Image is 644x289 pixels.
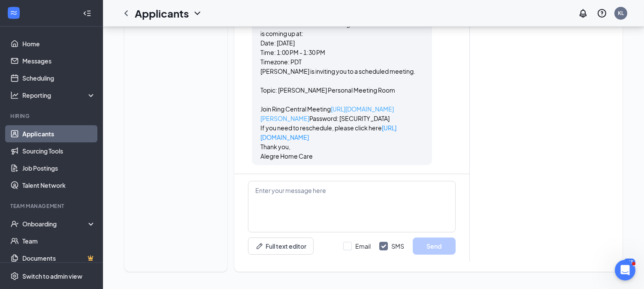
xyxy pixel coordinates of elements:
p: Thank you, [260,142,423,151]
p: If you need to reschedule, please click here [260,123,423,142]
iframe: Intercom live chat [615,260,635,280]
svg: WorkstreamLogo [9,9,18,17]
svg: Collapse [83,9,91,18]
h1: Applicants [135,6,189,21]
svg: Settings [10,272,19,280]
a: Team [22,232,96,250]
a: Sourcing Tools [22,142,96,160]
p: Date: [DATE] [260,38,423,48]
a: Talent Network [22,177,96,194]
svg: Analysis [10,91,19,99]
div: Team Management [10,202,94,210]
div: KL [618,9,624,17]
a: Home [22,35,96,52]
div: Hiring [10,112,94,120]
svg: UserCheck [10,220,19,228]
a: Job Postings [22,160,96,177]
svg: ChevronDown [192,8,203,18]
svg: Notifications [578,8,588,18]
div: Switch to admin view [22,272,82,280]
a: Messages [22,52,96,69]
p: [PERSON_NAME] is inviting you to a scheduled meeting. Topic: [PERSON_NAME] Personal Meeting Room ... [260,66,423,123]
button: Full text editorPen [248,238,314,255]
div: 345 [623,259,635,266]
svg: QuestionInfo [597,8,607,18]
a: Scheduling [22,69,96,87]
a: DocumentsCrown [22,250,96,267]
p: Timezone: PDT [260,57,423,66]
p: Time: 1:00 PM - 1:30 PM [260,48,423,57]
button: Send [413,238,456,255]
div: Reporting [22,91,96,99]
p: Alegre Home Care [260,151,423,161]
div: Onboarding [22,220,88,228]
svg: Pen [255,242,264,250]
svg: ChevronLeft [121,8,131,18]
a: Applicants [22,125,96,142]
